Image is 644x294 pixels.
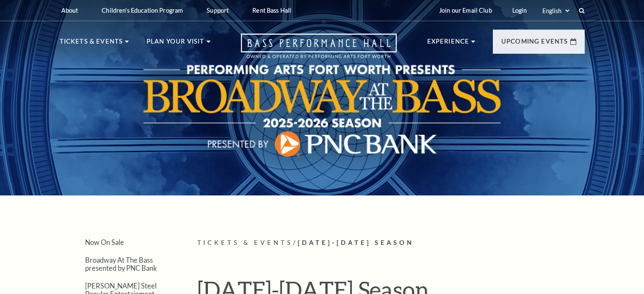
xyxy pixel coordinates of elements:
a: Broadway At The Bass presented by PNC Bank [85,256,157,272]
a: Now On Sale [85,238,124,246]
p: Rent Bass Hall [252,7,291,14]
p: / [197,238,585,248]
p: Support [207,7,229,14]
p: Tickets & Events [60,36,123,52]
p: Experience [427,36,470,52]
p: About [61,7,78,14]
p: Children's Education Program [102,7,183,14]
span: [DATE]-[DATE] Season [298,239,414,246]
span: Tickets & Events [197,239,293,246]
p: Upcoming Events [501,36,568,52]
p: Plan Your Visit [146,36,205,52]
select: Select: [541,7,571,15]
